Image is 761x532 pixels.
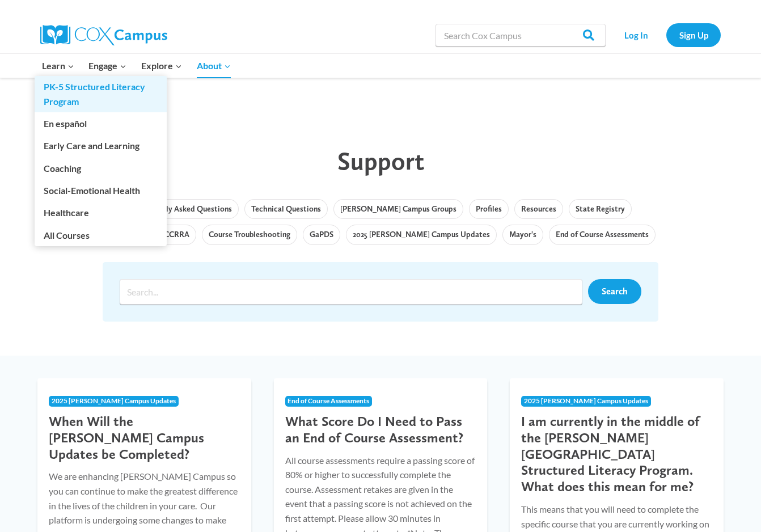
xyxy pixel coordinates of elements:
[35,54,82,78] button: Child menu of Learn
[285,413,476,446] h3: What Score Do I Need to Pass an End of Course Assessment?
[288,396,369,405] span: End of Course Assessments
[611,23,721,47] nav: Secondary Navigation
[337,146,424,176] span: Support
[35,224,167,246] a: All Courses
[52,396,176,405] span: 2025 [PERSON_NAME] Campus Updates
[134,54,189,78] button: Child menu of Explore
[82,54,134,78] button: Child menu of Engage
[244,199,328,219] a: Technical Questions
[35,180,167,201] a: Social-Emotional Health
[35,113,167,134] a: En español
[49,413,240,462] h3: When Will the [PERSON_NAME] Campus Updates be Completed?
[35,157,167,179] a: Coaching
[130,199,239,219] a: Frequently Asked Questions
[35,135,167,157] a: Early Care and Learning
[666,23,721,47] a: Sign Up
[514,199,563,219] a: Resources
[602,286,628,297] span: Search
[189,54,238,78] button: Child menu of About
[202,225,297,245] a: Course Troubleshooting
[524,396,648,405] span: 2025 [PERSON_NAME] Campus Updates
[333,199,463,219] a: [PERSON_NAME] Campus Groups
[35,76,167,112] a: PK-5 Structured Literacy Program
[611,23,661,47] a: Log In
[40,25,167,45] img: Cox Campus
[502,225,543,245] a: Mayor's
[569,199,632,219] a: State Registry
[120,279,588,305] form: Search form
[346,225,497,245] a: 2025 [PERSON_NAME] Campus Updates
[469,199,509,219] a: Profiles
[549,225,656,245] a: End of Course Assessments
[436,24,606,47] input: Search Cox Campus
[35,202,167,223] a: Healthcare
[303,225,340,245] a: GaPDS
[120,279,582,305] input: Search input
[35,54,238,78] nav: Primary Navigation
[521,413,712,495] h3: I am currently in the middle of the [PERSON_NAME][GEOGRAPHIC_DATA] Structured Literacy Program. W...
[588,279,641,304] a: Search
